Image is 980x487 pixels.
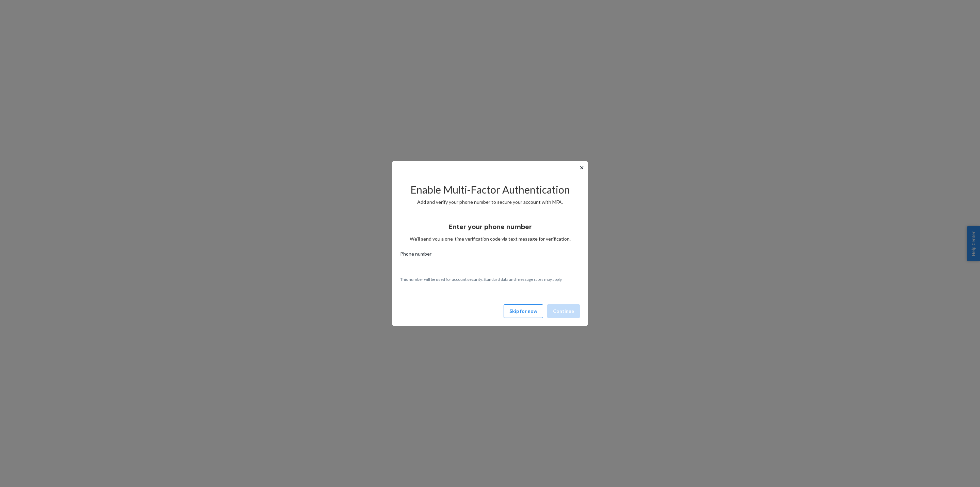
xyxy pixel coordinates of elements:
[448,223,532,231] h3: Enter your phone number
[578,164,585,172] button: ✕
[400,276,580,282] p: This number will be used for account security. Standard data and message rates may apply.
[400,250,431,260] span: Phone number
[504,304,543,318] button: Skip for now
[400,184,580,195] h2: Enable Multi-Factor Authentication
[400,217,580,242] div: We’ll send you a one-time verification code via text message for verification.
[547,304,580,318] button: Continue
[400,199,580,206] p: Add and verify your phone number to secure your account with MFA.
